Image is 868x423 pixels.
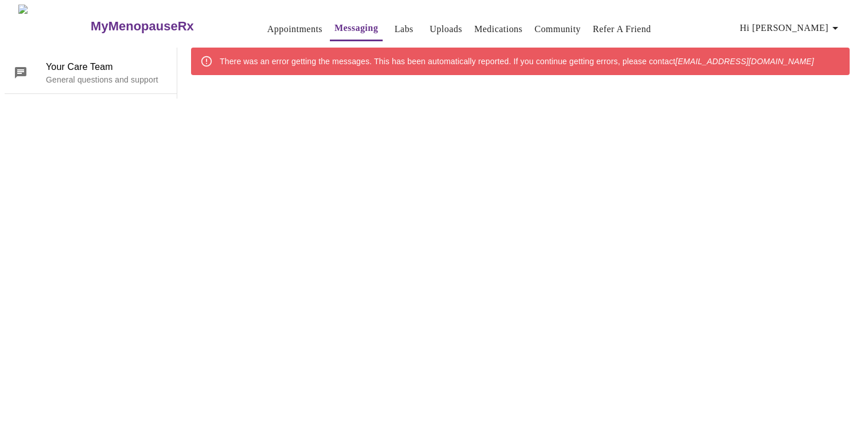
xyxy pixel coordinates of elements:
[386,18,422,41] button: Labs
[535,21,581,37] a: Community
[220,51,814,72] div: There was an error getting the messages. This has been automatically reported. If you continue ge...
[89,6,240,46] a: MyMenopauseRx
[263,18,327,41] button: Appointments
[395,21,414,37] a: Labs
[588,18,656,41] button: Refer a Friend
[91,19,194,34] h3: MyMenopauseRx
[735,17,847,40] button: Hi [PERSON_NAME]
[334,20,378,36] a: Messaging
[46,60,168,74] span: Your Care Team
[330,17,383,41] button: Messaging
[430,21,462,37] a: Uploads
[740,20,842,36] span: Hi [PERSON_NAME]
[593,21,651,37] a: Refer a Friend
[46,74,168,85] p: General questions and support
[474,21,523,37] a: Medications
[530,18,586,41] button: Community
[18,5,89,48] img: MyMenopauseRx Logo
[675,57,813,66] em: [EMAIL_ADDRESS][DOMAIN_NAME]
[425,18,467,41] button: Uploads
[267,21,322,37] a: Appointments
[5,52,177,93] div: Your Care TeamGeneral questions and support
[470,18,527,41] button: Medications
